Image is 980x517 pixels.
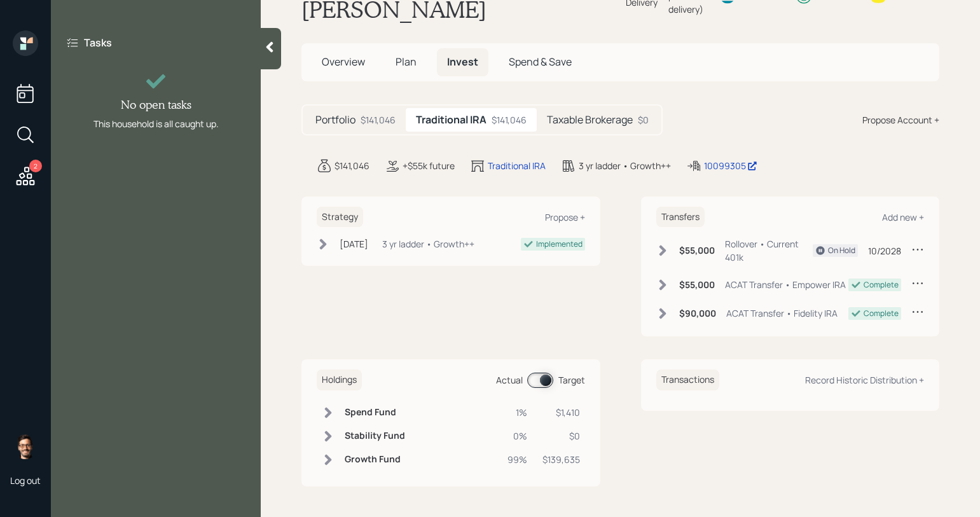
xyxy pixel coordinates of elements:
h6: Stability Fund [345,431,405,441]
div: On Hold [828,245,855,256]
div: [DATE] [340,237,368,251]
h6: Transfers [656,207,705,228]
div: Propose + [545,211,585,223]
div: $141,046 [492,113,527,127]
div: Complete [864,279,899,291]
div: $141,046 [335,159,369,172]
span: Plan [396,55,417,69]
div: Implemented [536,238,583,250]
h6: $90,000 [679,308,716,319]
div: Actual [496,373,523,387]
div: Record Historic Distribution + [805,374,924,386]
label: Tasks [84,36,112,50]
h5: Taxable Brokerage [547,114,633,126]
div: +$55k future [403,159,455,172]
div: This household is all caught up. [93,117,219,130]
h5: Portfolio [315,114,355,126]
div: Complete [864,308,899,319]
div: ACAT Transfer • Empower IRA [725,278,846,291]
h6: Transactions [656,369,719,390]
div: ACAT Transfer • Fidelity IRA [726,307,838,320]
h6: Strategy [317,207,363,228]
div: $0 [638,113,649,127]
div: 99% [507,453,527,466]
div: $1,410 [542,406,580,419]
div: 2 [29,160,42,172]
h5: Traditional IRA [416,114,487,126]
h4: No open tasks [121,98,191,112]
div: Add new + [882,211,924,223]
div: 3 yr ladder • Growth++ [382,237,474,251]
div: $139,635 [542,453,580,466]
div: $141,046 [361,113,396,127]
span: Spend & Save [509,55,572,69]
div: Propose Account + [862,113,939,127]
h6: Spend Fund [345,407,405,418]
img: sami-boghos-headshot.png [13,434,38,459]
div: Traditional IRA [488,159,546,172]
div: $0 [542,429,580,443]
div: 3 yr ladder • Growth++ [579,159,671,172]
div: 10/2028 [868,244,901,258]
h6: $55,000 [679,245,715,256]
div: 0% [507,429,527,443]
span: Overview [322,55,365,69]
h6: $55,000 [679,280,715,291]
div: 1% [507,406,527,419]
h6: Holdings [317,369,362,390]
div: Rollover • Current 401k [725,237,813,264]
div: Log out [10,474,41,486]
div: 10099305 [704,159,757,172]
h6: Growth Fund [345,454,405,465]
div: Target [558,373,585,387]
span: Invest [447,55,478,69]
